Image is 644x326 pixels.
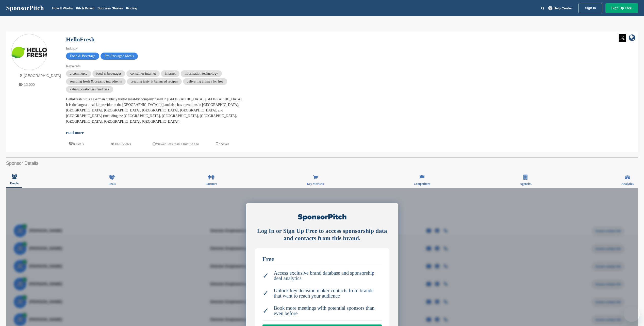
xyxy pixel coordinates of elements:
img: Twitter white [619,34,626,42]
a: Sign Up Free [605,3,638,13]
div: HelloFresh SE is a German publicly traded meal-kit company based in [GEOGRAPHIC_DATA], [GEOGRAPHI... [66,96,244,136]
div: Keywords [66,63,244,69]
li: Access exclusive brand database and sponsorship deal analytics [262,268,382,284]
span: creating tasty & balanced recipes [127,78,182,85]
p: [GEOGRAPHIC_DATA] [18,73,61,79]
span: Food & Beverage [66,53,100,60]
img: Sponsorpitch & HelloFresh [11,47,47,58]
span: Competitors [414,182,430,185]
p: 7 Saves [216,141,229,147]
li: Unlock key decision maker contacts from brands that want to reach your audience [262,285,382,301]
a: Pricing [126,6,137,10]
span: valuing customers feedback [66,86,113,93]
span: ✓ [262,290,269,296]
p: 12,000 [18,81,61,88]
h2: Sponsor Details [6,160,638,167]
div: Free [262,256,382,262]
span: ✓ [262,308,269,313]
span: Key Markets [307,182,324,185]
a: Pitch Board [76,6,94,10]
span: Pre-Packaged Meals [101,53,138,60]
a: SponsorPitch [6,5,44,11]
span: delivering always for free [183,78,227,85]
a: Sign In [579,3,602,13]
a: company link [629,34,635,42]
a: Success Stories [97,6,123,10]
p: 3026 Views [111,141,131,147]
li: Book more meetings with potential sponsors than even before [262,303,382,319]
a: HelloFresh [66,36,95,43]
span: Analytics [621,182,634,185]
span: e-commerce [66,70,91,77]
a: Help Center [547,5,573,11]
span: sourcing fresh & organic ingredients [66,78,126,85]
div: Log In or Sign Up Free to access sponsorship data and contacts from this brand. [255,227,389,242]
span: information technology [181,70,222,77]
div: Industry [66,46,244,51]
span: internet [161,70,179,77]
span: ✓ [262,273,269,278]
span: food & beverages [92,70,125,77]
a: read more [66,131,84,135]
p: 8 Deals [69,141,84,147]
a: How It Works [52,6,73,10]
span: People [10,182,19,185]
span: Deals [108,182,115,185]
iframe: Knap til at åbne messaging-vindue [624,306,640,322]
span: Agencies [520,182,531,185]
span: consumer internet [126,70,160,77]
span: Partners [206,182,217,185]
p: Viewed less than a minute ago [153,141,199,147]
